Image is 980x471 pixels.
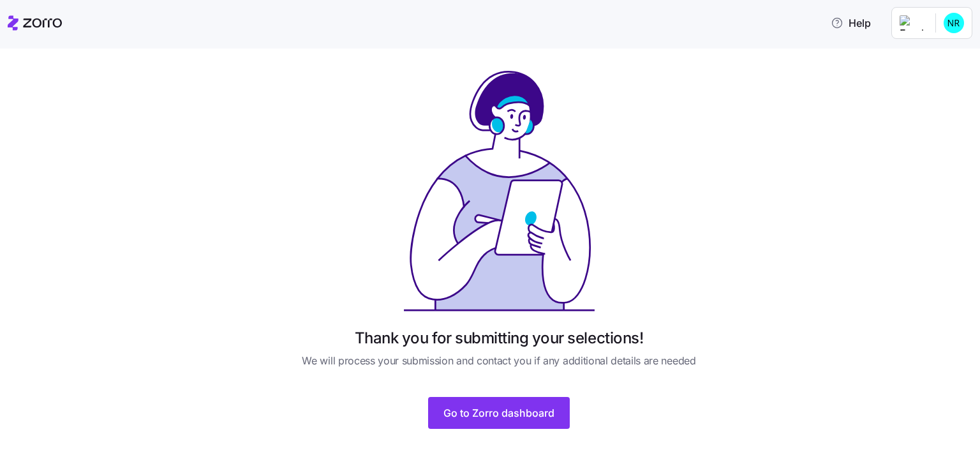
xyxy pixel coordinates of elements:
h1: Thank you for submitting your selections! [355,328,643,348]
img: Employer logo [900,15,925,31]
button: Help [820,10,881,36]
span: Go to Zorro dashboard [443,405,554,421]
img: f43a31eb21f09e6884c2e8473377fcd0 [944,13,964,33]
span: We will process your submission and contact you if any additional details are needed [302,353,695,369]
button: Go to Zorro dashboard [428,397,570,429]
span: Help [831,15,871,31]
